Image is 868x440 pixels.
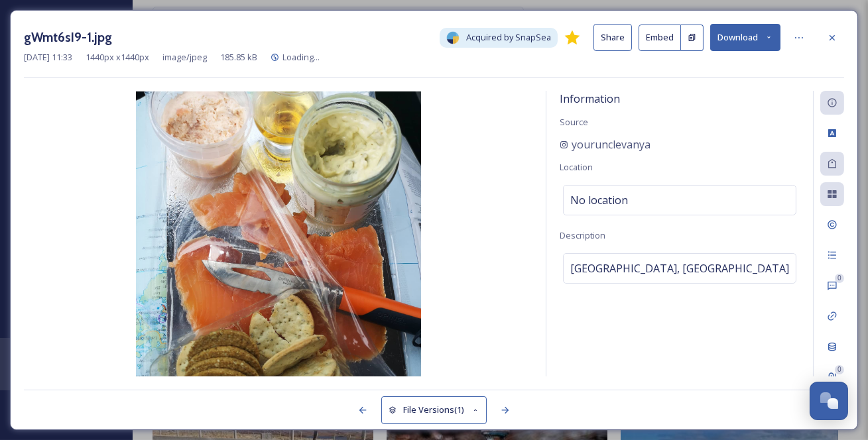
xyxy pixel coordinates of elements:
div: 0 [835,274,844,283]
button: Share [593,24,632,51]
span: Source [560,116,588,128]
span: Information [560,91,620,106]
span: yourunclevanya [572,137,651,152]
button: Download [710,24,780,51]
span: 185.85 kB [220,51,257,64]
button: File Versions(1) [381,396,487,423]
a: yourunclevanya [560,137,651,152]
span: Description [560,229,605,241]
span: Location [560,161,593,173]
div: 0 [835,365,844,374]
span: Loading... [282,51,320,63]
span: image/jpeg [162,51,207,64]
img: gWmt6sI9-1.jpg [24,91,532,376]
button: Open Chat [810,382,848,420]
span: [GEOGRAPHIC_DATA], [GEOGRAPHIC_DATA] [570,260,789,276]
img: snapsea-logo.png [446,31,460,44]
button: Embed [639,25,681,51]
h3: gWmt6sI9-1.jpg [24,28,112,47]
span: [DATE] 11:33 [24,51,72,64]
span: 1440 px x 1440 px [86,51,149,64]
span: No location [570,192,628,208]
span: Acquired by SnapSea [466,31,551,44]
